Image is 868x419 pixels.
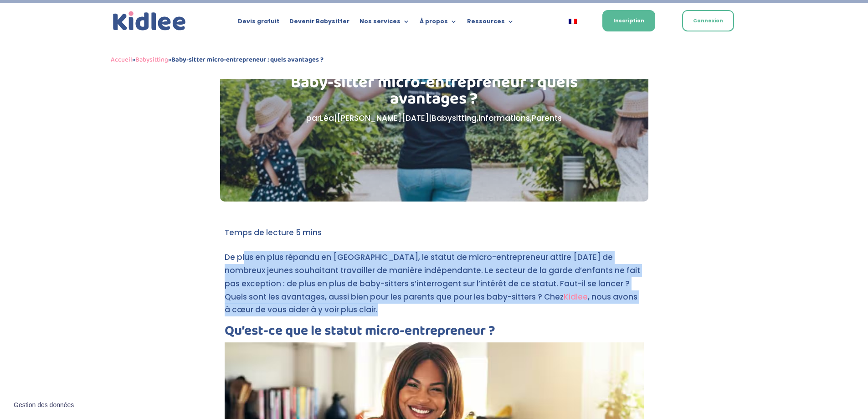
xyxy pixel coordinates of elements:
a: Accueil [111,54,132,65]
a: Babysitting [431,113,477,124]
img: Français [569,19,577,24]
a: Devis gratuit [238,18,279,28]
a: À propos [420,18,457,28]
a: Kidlee Logo [111,9,188,33]
a: Informations [478,113,530,124]
p: par | | , , [266,112,602,125]
p: De plus en plus répandu en [GEOGRAPHIC_DATA], le statut de micro-entrepreneur attire [DATE] de no... [225,251,644,325]
a: Kidlee [564,291,588,302]
strong: Qu’est-ce que le statut micro-entrepreneur ? [225,320,495,342]
img: logo_kidlee_bleu [111,9,188,33]
button: Gestion des données [8,396,79,415]
span: » » [111,54,324,65]
span: Gestion des données [14,401,74,409]
a: Inscription [602,10,655,31]
a: Parents [532,113,562,124]
a: Léa [320,113,334,124]
a: Connexion [682,10,734,31]
a: Babysitting [135,54,168,65]
span: [PERSON_NAME][DATE] [337,113,429,124]
a: Nos services [360,18,410,28]
a: Ressources [467,18,514,28]
a: Devenir Babysitter [289,18,349,28]
h1: Baby-sitter micro-entrepreneur : quels avantages ? [266,74,602,112]
strong: Baby-sitter micro-entrepreneur : quels avantages ? [171,54,324,65]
